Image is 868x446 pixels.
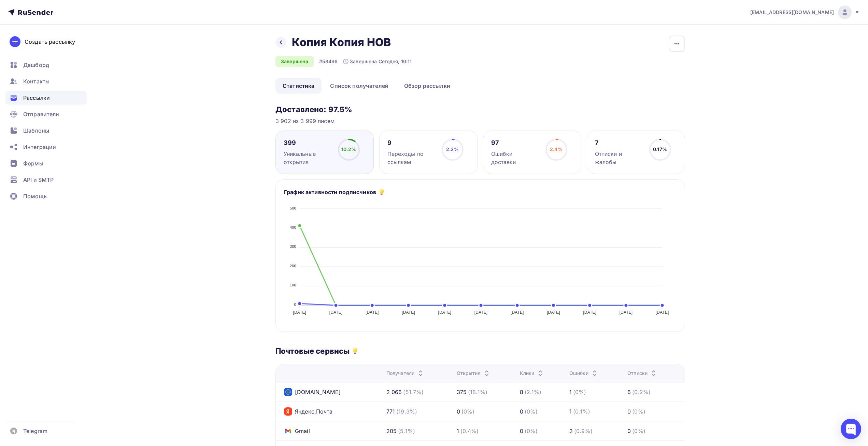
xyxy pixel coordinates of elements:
a: Список получателей [323,78,396,94]
div: Уникальные открытия [284,150,332,166]
div: (0.9%) [574,427,593,435]
h3: Доставлено: 97.5% [275,105,685,114]
div: Отписки и жалобы [595,150,643,166]
div: Клики [520,370,545,377]
div: 205 [386,427,397,435]
tspan: [DATE] [547,310,560,315]
div: Ошибки [569,370,599,377]
tspan: 200 [290,264,296,268]
a: Статистика [275,78,322,94]
a: Шаблоны [5,124,87,137]
div: 0 [520,427,523,435]
div: [DOMAIN_NAME] [284,388,341,396]
div: 1 [457,427,459,435]
div: Завершена Сегодня, 10:11 [343,58,412,65]
tspan: [DATE] [293,310,306,315]
div: (0.4%) [460,427,479,435]
tspan: [DATE] [511,310,524,315]
div: (0%) [525,407,538,416]
div: (0.1%) [573,407,590,416]
div: 0 [457,407,460,416]
a: Формы [5,157,87,170]
span: Рассылки [23,94,50,102]
span: [EMAIL_ADDRESS][DOMAIN_NAME] [750,9,834,16]
tspan: [DATE] [656,310,669,315]
span: API и SMTP [23,176,54,184]
a: Контакты [5,75,87,88]
div: 1 [569,388,572,396]
div: (0%) [461,407,475,416]
tspan: 300 [290,244,296,248]
tspan: [DATE] [474,310,488,315]
tspan: [DATE] [438,310,451,315]
div: 0 [627,407,631,416]
tspan: [DATE] [402,310,415,315]
div: (51.7%) [403,388,424,396]
div: (19.3%) [396,407,417,416]
tspan: 400 [290,225,296,229]
span: Формы [23,159,43,167]
div: Ошибки доставки [491,150,539,166]
div: (5.1%) [398,427,415,435]
div: 9 [387,139,436,147]
a: Обзор рассылки [397,78,457,94]
tspan: 500 [290,206,296,210]
div: (0.2%) [632,388,651,396]
span: Интеграции [23,143,56,151]
div: 7 [595,139,643,147]
div: 97 [491,139,539,147]
div: Яндекс.Почта [284,407,332,416]
div: 3 902 из 3 999 писем [275,117,685,125]
span: Telegram [23,427,47,435]
tspan: [DATE] [620,310,633,315]
div: 1 [569,407,572,416]
tspan: 0 [294,302,296,307]
tspan: [DATE] [329,310,343,315]
div: (0%) [632,427,645,435]
a: Дашборд [5,58,87,72]
div: Открытия [457,370,491,377]
span: 0.17% [653,146,667,152]
div: 8 [520,388,523,396]
div: 2 066 [386,388,402,396]
div: 399 [284,139,332,147]
a: [EMAIL_ADDRESS][DOMAIN_NAME] [750,5,860,19]
h3: Почтовые сервисы [275,346,350,356]
tspan: [DATE] [366,310,379,315]
div: 0 [520,407,523,416]
h2: Копия Копия НОВ [292,36,391,49]
h5: График активности подписчиков [284,188,376,196]
div: (18.1%) [468,388,487,396]
div: 2 [569,427,573,435]
div: Gmail [284,427,310,435]
tspan: [DATE] [583,310,596,315]
a: Отправители [5,107,87,121]
a: Рассылки [5,91,87,105]
span: Отправители [23,110,59,118]
span: Шаблоны [23,126,49,135]
div: (2.1%) [525,388,542,396]
div: Получатели [386,370,425,377]
div: 771 [386,407,395,416]
div: Завершена [275,56,314,67]
div: (0%) [632,407,645,416]
div: Переходы по ссылкам [387,150,436,166]
span: 2.2% [446,146,459,152]
div: #58496 [319,58,338,65]
tspan: 100 [290,283,296,287]
span: 10.2% [341,146,356,152]
span: Дашборд [23,61,49,69]
div: (0%) [573,388,586,396]
div: 375 [457,388,467,396]
div: 6 [627,388,631,396]
span: Контакты [23,77,49,85]
span: Помощь [23,192,47,200]
div: Создать рассылку [25,38,75,46]
span: 2.4% [550,146,563,152]
div: Отписки [627,370,658,377]
div: (0%) [525,427,538,435]
div: 0 [627,427,631,435]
